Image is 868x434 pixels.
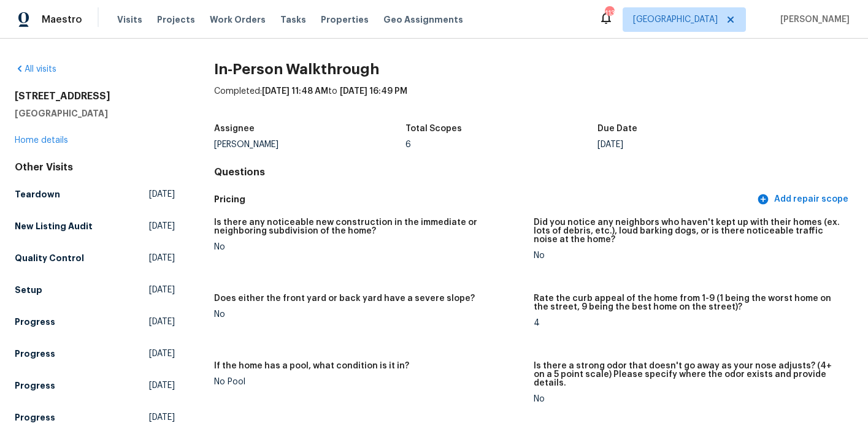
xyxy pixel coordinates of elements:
[210,13,266,26] span: Work Orders
[534,319,843,327] div: 4
[15,252,84,264] h5: Quality Control
[214,362,409,370] h5: If the home has a pool, what condition is it in?
[117,13,142,26] span: Visits
[755,188,853,211] button: Add repair scope
[15,65,56,74] a: All visits
[15,161,175,173] div: Other Visits
[534,294,843,311] h5: Rate the curb appeal of the home from 1-9 (1 being the worst home on the street, 9 being the best...
[214,243,524,251] div: No
[280,15,306,24] span: Tasks
[597,124,637,133] h5: Due Date
[15,279,175,301] a: Setup[DATE]
[214,294,475,303] h5: Does either the front yard or back yard have a severe slope?
[15,379,55,392] h5: Progress
[15,311,175,333] a: Progress[DATE]
[534,395,843,403] div: No
[15,90,175,102] h2: [STREET_ADDRESS]
[15,406,175,428] a: Progress[DATE]
[405,140,597,149] div: 6
[149,348,175,360] span: [DATE]
[383,13,463,26] span: Geo Assignments
[262,87,328,96] span: [DATE] 11:48 AM
[597,140,789,149] div: [DATE]
[149,379,175,392] span: [DATE]
[42,13,82,26] span: Maestro
[149,252,175,264] span: [DATE]
[534,362,843,387] h5: Is there a strong odor that doesn't go away as your nose adjusts? (4+ on a 5 point scale) Please ...
[15,247,175,269] a: Quality Control[DATE]
[15,348,55,360] h5: Progress
[214,124,255,133] h5: Assignee
[15,215,175,237] a: New Listing Audit[DATE]
[15,375,175,397] a: Progress[DATE]
[149,188,175,200] span: [DATE]
[534,251,843,260] div: No
[157,13,195,26] span: Projects
[633,13,718,26] span: [GEOGRAPHIC_DATA]
[15,284,42,296] h5: Setup
[15,136,68,145] a: Home details
[775,13,850,26] span: [PERSON_NAME]
[149,220,175,232] span: [DATE]
[534,218,843,244] h5: Did you notice any neighbors who haven't kept up with their homes (ex. lots of debris, etc.), lou...
[15,343,175,365] a: Progress[DATE]
[149,284,175,296] span: [DATE]
[15,188,60,200] h5: Teardown
[605,7,613,20] div: 113
[15,183,175,205] a: Teardown[DATE]
[15,411,55,424] h5: Progress
[321,13,369,26] span: Properties
[214,140,406,149] div: [PERSON_NAME]
[340,87,407,96] span: [DATE] 16:49 PM
[15,220,93,232] h5: New Listing Audit
[149,316,175,328] span: [DATE]
[405,124,462,133] h5: Total Scopes
[214,193,755,206] h5: Pricing
[214,310,524,319] div: No
[214,378,524,386] div: No Pool
[15,316,55,328] h5: Progress
[15,107,175,120] h5: [GEOGRAPHIC_DATA]
[214,166,853,178] h4: Questions
[214,218,524,235] h5: Is there any noticeable new construction in the immediate or neighboring subdivision of the home?
[759,192,848,207] span: Add repair scope
[214,63,853,75] h2: In-Person Walkthrough
[214,85,853,117] div: Completed: to
[149,411,175,424] span: [DATE]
